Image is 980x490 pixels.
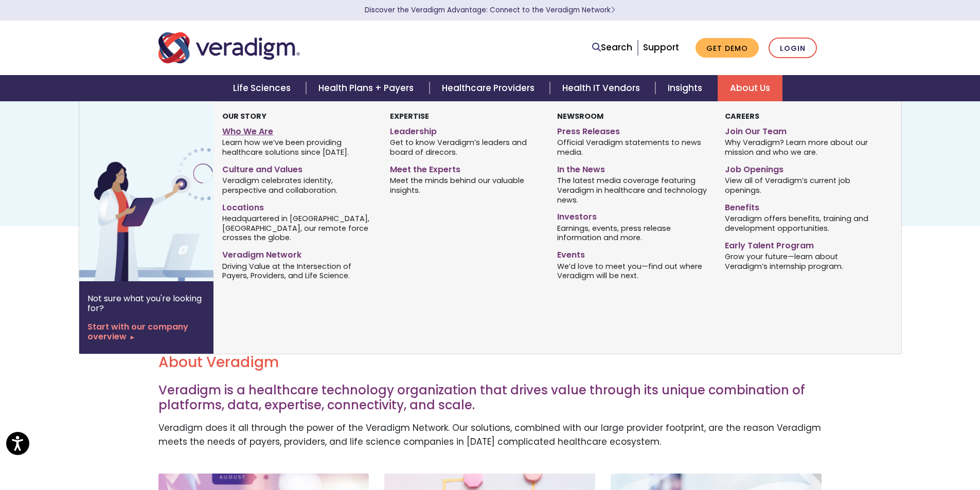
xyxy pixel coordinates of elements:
p: Not sure what you're looking for? [87,294,205,313]
strong: Newsroom [557,111,603,121]
h2: About Veradigm [158,354,822,371]
span: The latest media coverage featuring Veradigm in healthcare and technology news. [557,175,709,205]
a: Discover the Veradigm Advantage: Connect to the Veradigm NetworkLearn More [365,5,615,15]
a: Veradigm Network [222,246,374,261]
a: In the News [557,160,709,175]
span: View all of Veradigm’s current job openings. [725,175,877,195]
a: Login [769,38,817,59]
strong: Expertise [390,111,429,121]
a: Investors [557,208,709,223]
a: Locations [222,198,374,213]
a: Start with our company overview [87,322,205,341]
span: Headquartered in [GEOGRAPHIC_DATA], [GEOGRAPHIC_DATA], our remote force crosses the globe. [222,213,374,243]
span: Earnings, events, press release information and more. [557,223,709,243]
a: Health Plans + Payers [306,75,429,101]
a: Support [643,41,679,53]
span: Grow your future—learn about Veradigm’s internship program. [725,251,877,271]
a: Insights [655,75,718,101]
a: Benefits [725,198,877,213]
span: Veradigm offers benefits, training and development opportunities. [725,213,877,233]
span: We’d love to meet you—find out where Veradigm will be next. [557,261,709,281]
span: Learn More [611,5,615,15]
a: Healthcare Providers [430,75,550,101]
a: Culture and Values [222,160,374,175]
a: Health IT Vendors [550,75,655,101]
strong: Careers [725,111,759,121]
a: Press Releases [557,122,709,137]
a: Get Demo [696,38,759,58]
img: Veradigm logo [158,31,300,65]
span: Meet the minds behind our valuable insights. [390,175,542,195]
a: About Us [718,75,782,101]
a: Job Openings [725,160,877,175]
h3: Veradigm is a healthcare technology organization that drives value through its unique combination... [158,383,822,413]
span: Driving Value at the Intersection of Payers, Providers, and Life Science. [222,261,374,281]
a: Life Sciences [221,75,306,101]
a: Events [557,246,709,261]
a: Search [592,41,632,55]
img: Vector image of Veradigm’s Story [79,101,245,281]
a: Early Talent Program [725,237,877,251]
p: Veradigm does it all through the power of the Veradigm Network. Our solutions, combined with our ... [158,421,822,449]
span: Get to know Veradigm’s leaders and board of direcors. [390,137,542,157]
a: Join Our Team [725,122,877,137]
span: Learn how we’ve been providing healthcare solutions since [DATE]. [222,137,374,157]
a: Leadership [390,122,542,137]
a: Meet the Experts [390,160,542,175]
a: Who We Are [222,122,374,137]
span: Official Veradigm statements to news media. [557,137,709,157]
strong: Our Story [222,111,266,121]
span: Why Veradigm? Learn more about our mission and who we are. [725,137,877,157]
span: Veradigm celebrates identity, perspective and collaboration. [222,175,374,195]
